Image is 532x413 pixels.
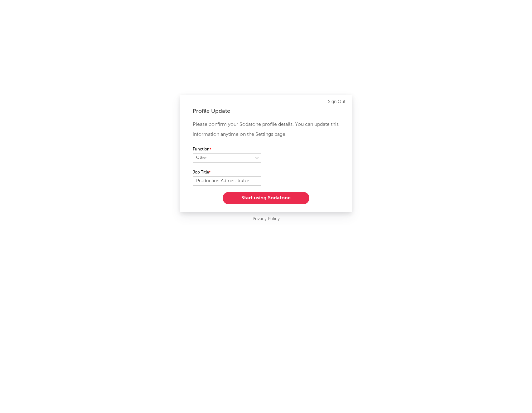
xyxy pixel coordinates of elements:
[253,215,280,223] a: Privacy Policy
[193,169,261,176] label: Job Title
[193,107,339,115] div: Profile Update
[328,98,346,106] a: Sign Out
[193,146,261,153] label: Function
[193,120,339,140] p: Please confirm your Sodatone profile details. You can update this information anytime on the Sett...
[223,192,309,204] button: Start using Sodatone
